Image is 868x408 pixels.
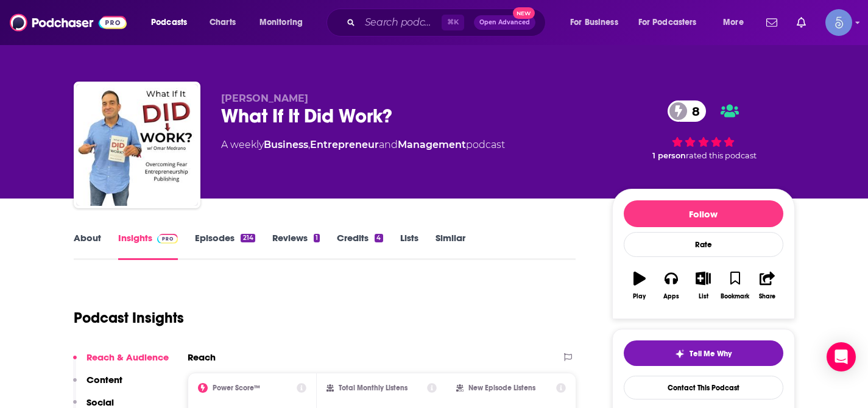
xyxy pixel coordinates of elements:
[338,9,557,37] div: Search podcasts, credits, & more...
[675,349,685,359] img: tell me why sparkle
[308,139,310,150] span: ,
[272,232,320,260] a: Reviews1
[655,264,687,308] button: Apps
[73,351,169,374] button: Reach & Audience
[690,349,732,359] span: Tell Me Why
[259,14,303,31] span: Monitoring
[687,264,719,308] button: List
[188,351,216,363] h2: Reach
[624,376,783,399] a: Contact This Podcast
[379,139,398,150] span: and
[339,384,408,392] h2: Total Monthly Listens
[264,139,308,150] a: Business
[630,13,715,32] button: open menu
[513,7,535,19] span: New
[210,14,236,31] span: Charts
[202,13,243,32] a: Charts
[442,15,464,30] span: ⌘ K
[680,100,706,122] span: 8
[86,396,114,408] p: Social
[562,13,633,32] button: open menu
[825,9,852,36] button: Show profile menu
[118,232,178,260] a: InsightsPodchaser Pro
[310,139,379,150] a: Entrepreneur
[157,234,178,244] img: Podchaser Pro
[624,232,783,257] div: Rate
[221,93,308,104] span: [PERSON_NAME]
[241,234,255,242] div: 214
[723,14,744,31] span: More
[73,374,122,396] button: Content
[663,293,679,300] div: Apps
[436,232,465,260] a: Similar
[624,264,655,308] button: Play
[827,342,856,371] div: Open Intercom Messenger
[751,264,783,308] button: Share
[479,19,530,26] span: Open Advanced
[74,309,184,327] h1: Podcast Insights
[86,351,169,363] p: Reach & Audience
[652,151,686,160] span: 1 person
[699,293,708,300] div: List
[624,340,783,366] button: tell me why sparkleTell Me Why
[719,264,751,308] button: Bookmark
[638,14,697,31] span: For Podcasters
[213,384,260,392] h2: Power Score™
[400,232,418,260] a: Lists
[251,13,319,32] button: open menu
[151,14,187,31] span: Podcasts
[10,11,127,34] img: Podchaser - Follow, Share and Rate Podcasts
[570,14,618,31] span: For Business
[314,234,320,242] div: 1
[474,15,535,30] button: Open AdvancedNew
[825,9,852,36] img: User Profile
[686,151,757,160] span: rated this podcast
[715,13,759,32] button: open menu
[375,234,383,242] div: 4
[825,9,852,36] span: Logged in as Spiral5-G1
[143,13,203,32] button: open menu
[721,293,749,300] div: Bookmark
[761,12,782,33] a: Show notifications dropdown
[337,232,383,260] a: Credits4
[360,13,442,32] input: Search podcasts, credits, & more...
[612,93,795,168] div: 8 1 personrated this podcast
[759,293,775,300] div: Share
[624,200,783,227] button: Follow
[195,232,255,260] a: Episodes214
[468,384,535,392] h2: New Episode Listens
[74,232,101,260] a: About
[398,139,466,150] a: Management
[633,293,646,300] div: Play
[792,12,811,33] a: Show notifications dropdown
[76,84,198,206] img: What If It Did Work?
[668,100,706,122] a: 8
[221,138,505,152] div: A weekly podcast
[86,374,122,385] p: Content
